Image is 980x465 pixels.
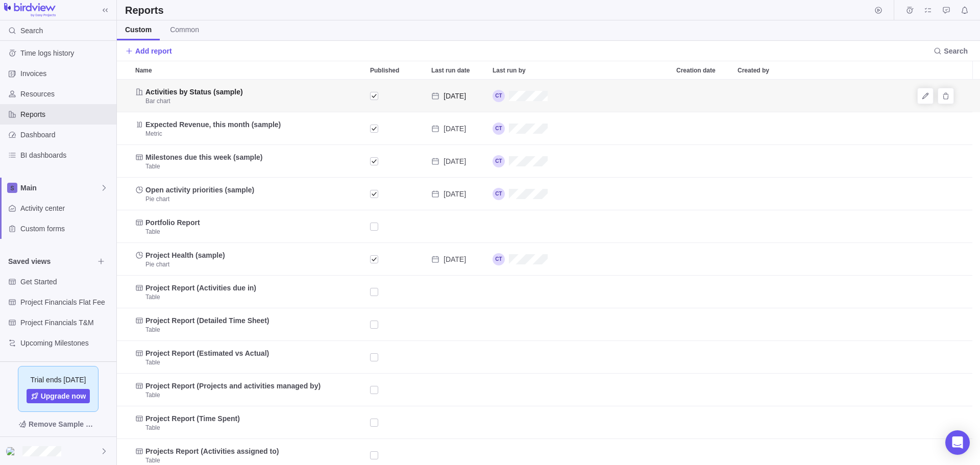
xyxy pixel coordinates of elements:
[488,243,672,276] div: Last run by
[131,243,366,276] div: Name
[366,112,427,145] div: Published
[672,406,733,439] div: Creation date
[135,65,152,76] span: Name
[94,254,108,268] span: Browse views
[427,178,488,210] div: Last run date
[20,277,112,287] span: Get Started
[145,283,256,293] span: Project Report (Activities due in)
[733,210,917,243] div: Created by
[20,89,112,99] span: Resources
[488,145,672,177] div: Chris Tucker
[145,119,281,130] span: Expected Revenue, this month (sample)
[488,243,672,275] div: Chris Tucker
[4,3,56,17] img: logo
[131,374,366,406] div: Name
[366,61,427,79] div: Published
[366,308,427,341] div: Published
[427,341,488,374] div: Last run date
[20,150,112,160] span: BI dashboards
[939,3,953,17] span: Approval requests
[427,374,488,406] div: Last run date
[117,20,160,40] a: Custom
[918,89,933,103] span: Edit
[366,243,427,276] div: Published
[20,26,43,36] span: Search
[145,228,160,236] span: Table
[145,381,321,391] span: Project Report (Projects and activities managed by)
[31,375,86,385] span: Trial ends [DATE]
[733,276,917,308] div: Created by
[366,210,427,243] div: Published
[939,8,953,16] a: Approval requests
[131,178,366,210] div: Name
[488,112,672,145] div: Last run by
[493,65,526,76] span: Last run by
[444,189,466,199] span: Sep 23
[131,61,366,79] div: Name
[733,406,917,439] div: Created by
[427,276,488,308] div: Last run date
[20,203,112,213] span: Activity center
[20,338,112,348] span: Upcoming Milestones
[8,416,108,432] span: Remove Sample Data
[488,341,672,374] div: Last run by
[871,3,886,17] span: Start timer
[902,3,917,17] span: Time logs
[672,80,733,112] div: Creation date
[672,341,733,374] div: Creation date
[366,341,427,374] div: Published
[431,65,470,76] span: Last run date
[427,61,488,79] div: Last run date
[733,112,917,145] div: Created by
[958,3,972,17] span: Notifications
[921,3,935,17] span: My assignments
[488,406,672,439] div: Last run by
[444,254,466,264] span: Sep 23
[488,145,672,178] div: Last run by
[427,80,488,112] div: Last run date
[131,210,366,243] div: Name
[488,276,672,308] div: Last run by
[672,243,733,276] div: Creation date
[145,293,160,301] span: Table
[20,224,112,234] span: Custom forms
[921,8,935,16] a: My assignments
[145,260,169,268] span: Pie chart
[366,80,427,112] div: Published
[366,374,427,406] div: Published
[427,243,488,276] div: Last run date
[20,297,112,307] span: Project Financials Flat Fee
[672,308,733,341] div: Creation date
[366,406,427,439] div: Published
[427,112,488,145] div: Last run date
[488,374,672,406] div: Last run by
[672,112,733,145] div: Creation date
[125,44,172,58] span: Add report
[145,162,160,170] span: Table
[427,210,488,243] div: Last run date
[733,61,917,79] div: Created by
[20,317,112,328] span: Project Financials T&M
[366,145,427,178] div: Published
[733,341,917,374] div: Created by
[427,406,488,439] div: Last run date
[145,87,243,97] span: Activities by Status (sample)
[733,80,917,112] div: Created by
[672,61,733,79] div: Creation date
[27,389,90,403] a: Upgrade now
[20,109,112,119] span: Reports
[672,178,733,210] div: Creation date
[145,130,162,138] span: Metric
[131,145,366,178] div: Name
[131,112,366,145] div: Name
[488,308,672,341] div: Last run by
[672,276,733,308] div: Creation date
[145,348,269,358] span: Project Report (Estimated vs Actual)
[488,178,672,210] div: Chris Tucker
[733,145,917,178] div: Created by
[488,80,672,112] div: Last run by
[170,25,199,35] span: Common
[444,156,466,166] span: Sep 23
[20,130,112,140] span: Dashboard
[370,65,399,76] span: Published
